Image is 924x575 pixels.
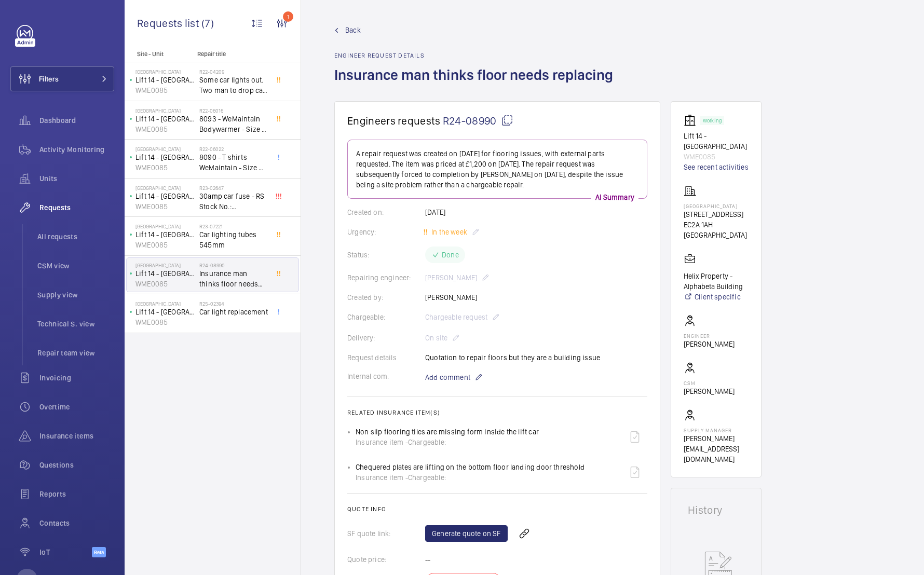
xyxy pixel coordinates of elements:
[135,279,195,289] p: WME0085
[347,409,647,416] h2: Related insurance item(s)
[356,148,638,190] p: A repair request was created on [DATE] for flooring issues, with external parts requested. The it...
[135,162,195,173] p: WME0085
[135,240,195,250] p: WME0085
[199,300,268,307] h2: R25-02394
[39,518,114,528] span: Contacts
[199,191,268,212] span: 30amp car fuse - RS Stock No.: [PHONE_NUMBER]
[334,65,619,101] h1: Insurance man thinks floor needs replacing
[135,229,195,240] p: Lift 14 - [GEOGRAPHIC_DATA]
[135,262,195,268] p: [GEOGRAPHIC_DATA]
[347,114,441,127] span: Engineers requests
[684,292,749,302] a: Client specific
[684,209,749,220] p: [STREET_ADDRESS]
[135,191,195,201] p: Lift 14 - [GEOGRAPHIC_DATA]
[197,50,266,58] p: Repair title
[37,231,114,242] span: All requests
[39,144,114,155] span: Activity Monitoring
[125,50,193,58] p: Site - Unit
[199,223,268,229] h2: R23-07221
[135,300,195,307] p: [GEOGRAPHIC_DATA]
[684,386,735,396] p: [PERSON_NAME]
[39,402,114,412] span: Overtime
[135,185,195,191] p: [GEOGRAPHIC_DATA]
[135,223,195,229] p: [GEOGRAPHIC_DATA]
[39,74,59,84] span: Filters
[37,261,114,271] span: CSM view
[684,339,735,349] p: [PERSON_NAME]
[135,85,195,95] p: WME0085
[334,52,619,59] h2: Engineer request details
[591,192,638,202] p: AI Summary
[408,472,446,483] span: Chargeable:
[92,547,106,557] span: Beta
[199,185,268,191] h2: R23-02647
[135,201,195,212] p: WME0085
[39,173,114,184] span: Units
[135,152,195,162] p: Lift 14 - [GEOGRAPHIC_DATA]
[135,124,195,134] p: WME0085
[135,114,195,124] p: Lift 14 - [GEOGRAPHIC_DATA]
[135,317,195,327] p: WME0085
[684,152,749,162] p: WME0085
[10,66,114,91] button: Filters
[37,290,114,300] span: Supply view
[684,333,735,339] p: Engineer
[443,114,513,127] span: R24-08990
[684,220,749,240] p: EC2A 1AH [GEOGRAPHIC_DATA]
[425,372,470,382] span: Add comment
[408,437,446,447] span: Chargeable:
[199,114,268,134] span: 8093 - WeMaintain Bodywarmer - Size M for shirts and body warmer. Thank you.
[39,547,92,557] span: IoT
[39,460,114,470] span: Questions
[135,268,195,279] p: Lift 14 - [GEOGRAPHIC_DATA]
[199,75,268,95] span: Some car lights out. Two man to drop car ceiling. Kone monospace.
[39,489,114,499] span: Reports
[703,119,722,122] p: Working
[684,162,749,172] a: See recent activities
[425,525,508,542] a: Generate quote on SF
[684,271,749,292] p: Helix Property - Alphabeta Building
[356,472,408,483] span: Insurance item -
[347,505,647,513] h2: Quote info
[37,319,114,329] span: Technical S. view
[688,505,744,515] h1: History
[684,427,749,433] p: Supply manager
[199,152,268,173] span: 8090 - T shirts WeMaintain - Size M for shirts and body warmer. Thank you.
[39,202,114,213] span: Requests
[39,373,114,383] span: Invoicing
[135,69,195,75] p: [GEOGRAPHIC_DATA]
[199,268,268,289] span: Insurance man thinks floor needs replacing
[135,107,195,114] p: [GEOGRAPHIC_DATA]
[199,107,268,114] h2: R22-06016
[199,262,268,268] h2: R24-08990
[684,131,749,152] p: Lift 14 - [GEOGRAPHIC_DATA]
[135,146,195,152] p: [GEOGRAPHIC_DATA]
[684,114,700,127] img: elevator.svg
[345,25,361,35] span: Back
[684,433,749,464] p: [PERSON_NAME][EMAIL_ADDRESS][DOMAIN_NAME]
[135,75,195,85] p: Lift 14 - [GEOGRAPHIC_DATA]
[356,437,408,447] span: Insurance item -
[199,307,268,317] span: Car light replacement
[39,115,114,126] span: Dashboard
[199,229,268,250] span: Car lighting tubes 545mm
[135,307,195,317] p: Lift 14 - [GEOGRAPHIC_DATA]
[37,348,114,358] span: Repair team view
[684,203,749,209] p: [GEOGRAPHIC_DATA]
[199,146,268,152] h2: R22-06022
[684,380,735,386] p: CSM
[137,17,201,30] span: Requests list
[199,69,268,75] h2: R22-04209
[39,431,114,441] span: Insurance items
